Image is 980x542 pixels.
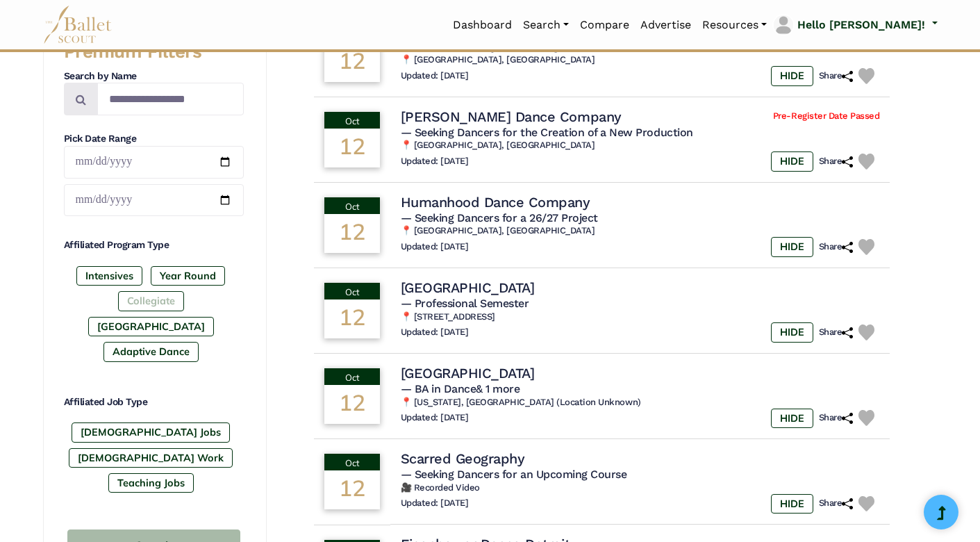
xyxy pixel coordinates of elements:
[476,382,520,395] a: & 1 more
[151,266,225,286] label: Year Round
[819,498,854,509] h6: Share
[324,43,380,82] div: 12
[401,364,535,382] h4: [GEOGRAPHIC_DATA]
[103,342,199,361] label: Adaptive Dance
[97,83,244,115] input: Search by names...
[401,327,469,338] h6: Updated: [DATE]
[401,193,590,211] h4: Humanhood Dance Company
[819,156,854,167] h6: Share
[401,412,469,424] h6: Updated: [DATE]
[64,69,244,83] h4: Search by Name
[773,110,879,122] span: Pre-Register Date Passed
[401,279,535,297] h4: [GEOGRAPHIC_DATA]
[401,126,693,139] span: — Seeking Dancers for the Creation of a New Production
[401,140,880,151] h6: 📍 [GEOGRAPHIC_DATA], [GEOGRAPHIC_DATA]
[64,132,244,146] h4: Pick Date Range
[401,54,880,66] h6: 📍 [GEOGRAPHIC_DATA], [GEOGRAPHIC_DATA]
[324,385,380,424] div: 12
[401,108,622,126] h4: [PERSON_NAME] Dance Company
[772,14,937,36] a: profile picture Hello [PERSON_NAME]!
[401,211,598,224] span: — Seeking Dancers for a 26/27 Project
[797,16,925,34] p: Hello [PERSON_NAME]!
[401,241,469,253] h6: Updated: [DATE]
[771,66,813,85] label: HIDE
[324,470,380,509] div: 12
[76,266,142,286] label: Intensives
[69,448,233,468] label: [DEMOGRAPHIC_DATA] Work
[324,197,380,214] div: Oct
[64,395,244,409] h4: Affiliated Job Type
[88,317,214,336] label: [GEOGRAPHIC_DATA]
[771,494,813,514] label: HIDE
[64,238,244,252] h4: Affiliated Program Type
[819,412,854,424] h6: Share
[771,322,813,342] label: HIDE
[108,473,194,493] label: Teaching Jobs
[118,291,184,311] label: Collegiate
[401,498,469,509] h6: Updated: [DATE]
[401,156,469,167] h6: Updated: [DATE]
[774,15,793,35] img: profile picture
[324,454,380,470] div: Oct
[447,10,517,40] a: Dashboard
[401,397,880,409] h6: 📍 [US_STATE], [GEOGRAPHIC_DATA] (Location Unknown)
[324,283,380,299] div: Oct
[819,327,854,338] h6: Share
[324,112,380,129] div: Oct
[401,468,627,481] span: — Seeking Dancers for an Upcoming Course
[401,297,529,310] span: — Professional Semester
[324,129,380,167] div: 12
[401,450,525,468] h4: Scarred Geography
[324,299,380,338] div: 12
[401,225,880,237] h6: 📍 [GEOGRAPHIC_DATA], [GEOGRAPHIC_DATA]
[517,10,574,40] a: Search
[697,10,772,40] a: Resources
[771,409,813,428] label: HIDE
[401,70,469,82] h6: Updated: [DATE]
[324,214,380,253] div: 12
[771,237,813,256] label: HIDE
[401,482,880,494] h6: 🎥 Recorded Video
[324,368,380,385] div: Oct
[401,311,880,323] h6: 📍 [STREET_ADDRESS]
[819,70,854,82] h6: Share
[771,151,813,171] label: HIDE
[401,382,520,395] span: — BA in Dance
[819,241,854,253] h6: Share
[72,422,230,442] label: [DEMOGRAPHIC_DATA] Jobs
[574,10,635,40] a: Compare
[635,10,697,40] a: Advertise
